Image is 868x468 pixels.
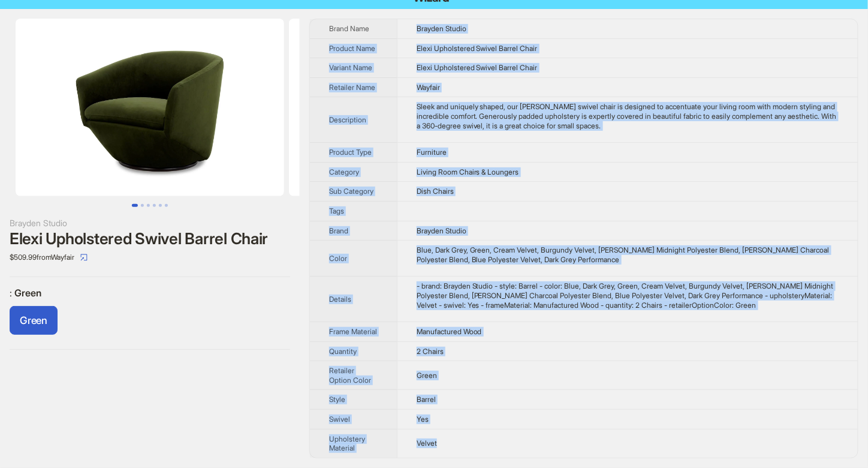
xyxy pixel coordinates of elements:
[417,245,839,264] div: Blue, Dark Grey, Green, Cream Velvet, Burgundy Velvet, Flanigan Midnight Polyester Blend, Flaniga...
[289,19,557,196] img: Elexi Upholstered Swivel Barrel Chair Elexi Upholstered Swivel Barrel Chair image 2
[16,19,284,196] img: Elexi Upholstered Swivel Barrel Chair Elexi Upholstered Swivel Barrel Chair image 1
[329,254,347,263] span: Color
[10,230,290,248] div: Elexi Upholstered Swivel Barrel Chair
[329,366,371,385] span: Retailer Option Color
[329,148,372,157] span: Product Type
[329,115,366,124] span: Description
[417,327,482,336] span: Manufactured Wood
[417,63,538,72] span: Elexi Upholstered Swivel Barrel Chair
[141,204,144,207] button: Go to slide 2
[159,204,162,207] button: Go to slide 5
[329,226,348,235] span: Brand
[329,295,351,304] span: Details
[417,415,429,424] span: Yes
[417,167,519,176] span: Living Room Chairs & Loungers
[329,63,372,72] span: Variant Name
[417,395,436,404] span: Barrel
[329,24,369,33] span: Brand Name
[417,439,437,448] span: Velvet
[20,314,47,326] span: Green
[417,347,444,356] span: 2 Chairs
[329,44,375,53] span: Product Name
[329,327,377,336] span: Frame Material
[417,148,447,157] span: Furniture
[10,248,290,267] div: $509.99 from Wayfair
[10,287,14,299] span: :
[14,287,41,299] span: Green
[329,434,365,453] span: Upholstery Material
[147,204,150,207] button: Go to slide 3
[329,395,345,404] span: Style
[417,83,440,92] span: Wayfair
[417,102,839,130] div: Sleek and uniquely shaped, our Nirupa swivel chair is designed to accentuate your living room wit...
[417,44,538,53] span: Elexi Upholstered Swivel Barrel Chair
[417,187,454,196] span: Dish Chairs
[10,217,290,230] div: Brayden Studio
[329,187,373,196] span: Sub Category
[329,415,350,424] span: Swivel
[10,306,58,335] label: available
[417,24,466,33] span: Brayden Studio
[132,204,138,207] button: Go to slide 1
[329,347,357,356] span: Quantity
[165,204,168,207] button: Go to slide 6
[417,371,437,380] span: Green
[153,204,156,207] button: Go to slide 4
[417,281,839,310] div: - brand: Brayden Studio - style: Barrel - color: Blue, Dark Grey, Green, Cream Velvet, Burgundy V...
[329,83,375,92] span: Retailer Name
[329,167,359,176] span: Category
[417,226,466,235] span: Brayden Studio
[80,254,88,261] span: select
[329,206,344,215] span: Tags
